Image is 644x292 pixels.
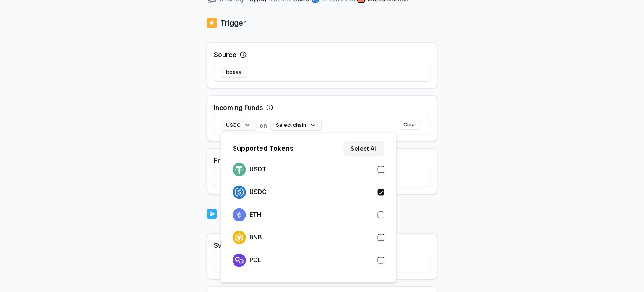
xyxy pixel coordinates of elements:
p: BNB [249,234,262,241]
label: Incoming Funds [214,103,263,113]
label: From [214,155,230,166]
span: on [260,121,267,130]
p: USDC [249,189,267,195]
img: logo [233,163,246,176]
p: USDT [249,166,266,173]
img: logo [233,208,246,221]
button: bossa [221,67,247,78]
img: logo [233,231,246,244]
p: POL [249,257,261,263]
p: ETH [249,211,261,218]
label: Swap to [214,240,239,250]
img: logo [207,208,217,220]
img: logo [233,253,246,267]
img: logo [207,17,217,29]
div: USDC [221,132,397,282]
button: Select chain [270,120,322,131]
label: Source [214,50,236,60]
p: Trigger [220,17,246,29]
img: logo [233,185,246,199]
button: Select All [344,141,384,156]
p: Supported Tokens [233,143,293,153]
button: USDC [221,120,256,131]
button: Clear [400,120,420,130]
